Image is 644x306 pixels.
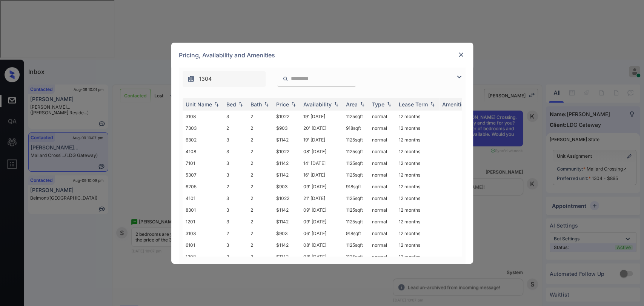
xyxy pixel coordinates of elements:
td: 1125 sqft [343,146,369,157]
td: normal [369,122,396,134]
img: sorting [385,101,393,107]
td: 7303 [183,122,223,134]
td: 5307 [183,169,223,181]
td: 12 months [396,157,439,169]
td: $1022 [273,192,300,204]
td: 12 months [396,111,439,122]
td: 1208 [183,251,223,263]
td: 3 [223,169,247,181]
td: 918 sqft [343,181,369,192]
td: 7101 [183,157,223,169]
td: 3 [223,204,247,216]
td: 09' [DATE] [300,204,343,216]
td: $903 [273,228,300,239]
td: 2 [247,204,273,216]
td: 2 [247,192,273,204]
td: 1201 [183,216,223,228]
td: normal [369,251,396,263]
td: 6302 [183,134,223,146]
td: 3 [223,192,247,204]
td: $1142 [273,204,300,216]
td: 1125 sqft [343,134,369,146]
td: 2 [247,169,273,181]
td: 3103 [183,228,223,239]
td: 2 [247,134,273,146]
td: 1125 sqft [343,216,369,228]
td: 2 [223,122,247,134]
span: 1304 [199,75,212,83]
td: 08' [DATE] [300,239,343,251]
div: Pricing, Availability and Amenities [171,43,473,68]
td: 3 [223,216,247,228]
td: 08' [DATE] [300,251,343,263]
img: icon-zuma [283,75,288,82]
td: 08' [DATE] [300,146,343,157]
td: 12 months [396,181,439,192]
td: normal [369,192,396,204]
td: 4108 [183,146,223,157]
td: normal [369,157,396,169]
td: $1142 [273,251,300,263]
td: 2 [247,251,273,263]
img: sorting [290,101,297,107]
td: 6205 [183,181,223,192]
td: 1125 sqft [343,157,369,169]
img: icon-zuma [187,75,195,83]
td: 2 [247,216,273,228]
td: 8301 [183,204,223,216]
div: Availability [303,101,332,108]
img: sorting [237,101,244,107]
td: 2 [223,181,247,192]
td: 12 months [396,216,439,228]
td: $903 [273,122,300,134]
td: $1022 [273,146,300,157]
td: 2 [247,122,273,134]
td: 19' [DATE] [300,111,343,122]
div: Price [276,101,289,108]
td: 2 [247,228,273,239]
td: 2 [247,239,273,251]
div: Type [372,101,384,108]
img: sorting [332,101,340,107]
td: 06' [DATE] [300,228,343,239]
div: Lease Term [399,101,428,108]
td: normal [369,169,396,181]
td: 12 months [396,251,439,263]
td: normal [369,146,396,157]
td: 918 sqft [343,228,369,239]
td: 2 [247,157,273,169]
td: 3108 [183,111,223,122]
td: 2 [247,181,273,192]
img: icon-zuma [455,72,464,81]
td: 6101 [183,239,223,251]
td: 3 [223,251,247,263]
img: close [457,51,465,58]
td: normal [369,111,396,122]
img: sorting [213,101,220,107]
div: Bath [251,101,262,108]
td: normal [369,239,396,251]
td: $1142 [273,134,300,146]
td: 4101 [183,192,223,204]
img: sorting [429,101,436,107]
td: 3 [223,134,247,146]
td: 3 [223,146,247,157]
td: 21' [DATE] [300,192,343,204]
td: 918 sqft [343,122,369,134]
td: 09' [DATE] [300,181,343,192]
td: 14' [DATE] [300,157,343,169]
td: 1125 sqft [343,111,369,122]
td: 2 [247,111,273,122]
td: 1125 sqft [343,192,369,204]
td: 09' [DATE] [300,216,343,228]
td: 1125 sqft [343,239,369,251]
td: 3 [223,239,247,251]
td: $1142 [273,239,300,251]
td: 12 months [396,134,439,146]
div: Amenities [442,101,467,108]
td: $903 [273,181,300,192]
td: normal [369,216,396,228]
img: sorting [263,101,270,107]
td: 12 months [396,146,439,157]
td: 12 months [396,228,439,239]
